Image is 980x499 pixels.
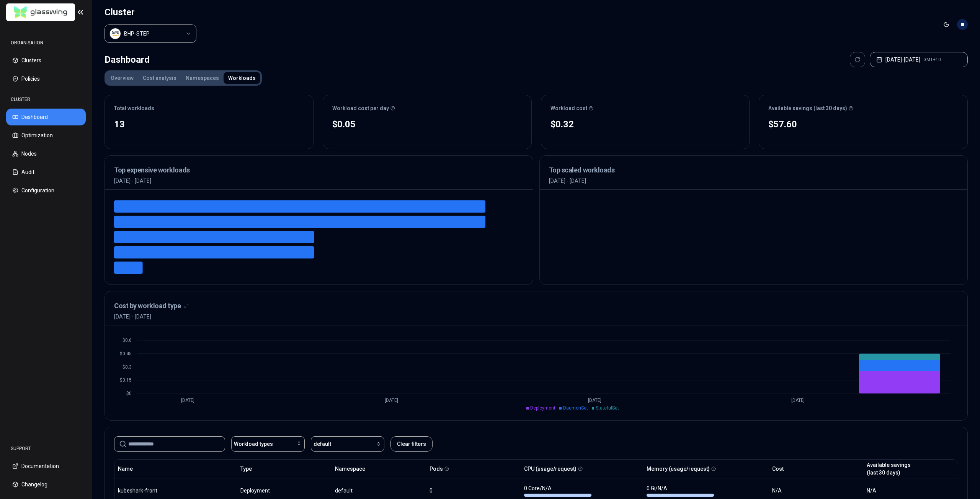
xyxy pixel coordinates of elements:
div: $0.32 [550,118,740,130]
div: ORGANISATION [6,35,86,50]
button: default [311,436,384,452]
div: Dashboard [105,52,150,67]
p: [DATE] - [DATE] [114,177,524,185]
button: Policies [6,70,86,87]
button: Clusters [6,52,86,69]
div: BHP-STEP [124,30,150,37]
button: Cost [772,461,784,476]
button: Cost analysis [138,72,181,84]
button: Type [240,461,252,476]
span: DaemonSet [563,405,588,411]
tspan: [DATE] [791,398,805,403]
div: Deployment [240,487,328,494]
button: Documentation [6,458,86,475]
h1: Cluster [105,6,196,18]
tspan: $0 [126,391,132,396]
button: Nodes [6,145,86,162]
div: N/A [867,487,954,494]
div: 0 [430,487,517,494]
span: Deployment [530,405,555,411]
button: Namespaces [181,72,224,84]
tspan: [DATE] [588,398,601,403]
tspan: $0.45 [120,351,132,356]
button: Workloads [224,72,260,84]
div: 0 Core / N/A [524,484,591,497]
img: GlassWing [11,3,70,21]
h3: Top expensive workloads [114,165,524,176]
button: [DATE]-[DATE]GMT+10 [870,52,968,67]
div: N/A [772,487,860,494]
button: Dashboard [6,109,86,125]
button: Overview [106,72,138,84]
div: Available savings (last 30 days) [768,104,958,112]
button: Pods [430,461,443,476]
span: GMT+10 [923,57,941,63]
tspan: [DATE] [385,398,398,403]
tspan: $0.6 [122,338,132,343]
div: SUPPORT [6,441,86,456]
button: Workload types [231,436,305,452]
div: 0 Gi / N/A [647,484,714,497]
span: default [314,440,331,448]
tspan: $0.15 [120,377,132,383]
p: [DATE] - [DATE] [549,177,959,185]
div: Workload cost [550,104,740,112]
h3: Cost by workload type [114,301,181,311]
div: CLUSTER [6,92,86,107]
span: [DATE] - [DATE] [114,313,189,320]
button: Available savings(last 30 days) [867,461,911,476]
button: Select a value [105,24,196,43]
tspan: [DATE] [181,398,194,403]
tspan: $0.3 [122,364,132,370]
div: kubeshark-front [118,487,185,494]
span: StatefulSet [596,405,619,411]
div: $0.05 [332,118,522,130]
button: Name [118,461,133,476]
button: Clear filters [390,436,433,452]
h3: Top scaled workloads [549,165,959,176]
button: Configuration [6,182,86,199]
div: 13 [114,118,304,130]
button: Namespace [335,461,365,476]
div: Total workloads [114,104,304,112]
span: Workload types [234,440,273,448]
div: default [335,487,384,494]
button: Memory (usage/request) [647,461,710,476]
div: $57.60 [768,118,958,130]
button: Changelog [6,476,86,493]
button: Audit [6,164,86,180]
button: Optimization [6,127,86,144]
div: Workload cost per day [332,104,522,112]
button: CPU (usage/request) [524,461,577,476]
img: aws [111,30,119,37]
